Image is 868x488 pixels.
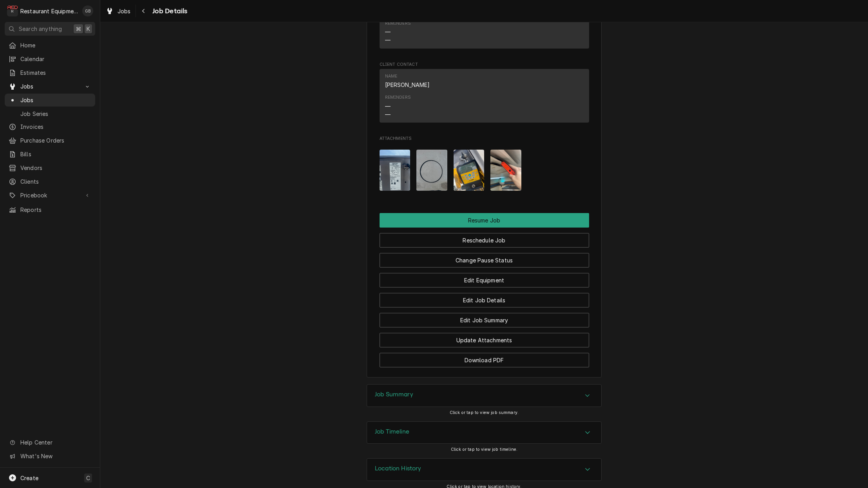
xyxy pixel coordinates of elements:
div: Button Group Row [380,307,589,327]
button: Update Attachments [380,333,589,347]
span: What's New [20,452,90,460]
div: Job Summary [367,384,602,407]
div: Job Timeline [367,421,602,444]
button: Accordion Details Expand Trigger [367,459,601,481]
div: Client Contact [380,61,589,126]
span: Search anything [19,25,62,33]
div: Accordion Header [367,385,601,407]
button: Change Pause Status [380,253,589,267]
a: Jobs [103,5,134,18]
a: Clients [5,175,95,188]
a: Job Series [5,107,95,120]
div: GB [82,5,93,16]
div: Restaurant Equipment Diagnostics [20,7,78,15]
span: Calendar [20,55,91,63]
div: Button Group [380,213,589,367]
h3: Job Timeline [375,428,409,436]
span: Create [20,475,38,481]
button: Edit Job Details [380,293,589,307]
a: Go to Help Center [5,436,95,449]
div: Reminders [385,94,411,118]
div: Button Group Row [380,267,589,287]
span: Reports [20,206,91,214]
div: Name [385,73,430,89]
div: Button Group Row [380,228,589,248]
span: Attachments [380,143,589,197]
span: Help Center [20,438,90,446]
div: Reminders [385,20,411,44]
div: Button Group Row [380,248,589,267]
div: Reminders [385,94,411,101]
a: Jobs [5,94,95,107]
a: Go to Pricebook [5,189,95,202]
a: Calendar [5,52,95,65]
a: Purchase Orders [5,134,95,147]
h3: Job Summary [375,391,413,398]
a: Go to What's New [5,450,95,463]
div: Client Contact List [380,69,589,126]
a: Reports [5,203,95,216]
button: Resume Job [380,213,589,228]
span: Click or tap to view job timeline. [451,447,517,452]
span: Invoices [20,123,91,131]
span: Attachments [380,136,589,142]
span: Jobs [20,82,80,90]
button: Reschedule Job [380,233,589,248]
a: Vendors [5,161,95,174]
div: — [385,36,391,44]
span: Bills [20,150,91,158]
div: Attachments [380,136,589,197]
span: ⌘ [76,25,81,33]
div: Contact [380,69,589,123]
a: Home [5,39,95,52]
img: 5n42NnzxR2usD2n9ooRJ [416,150,447,191]
span: Home [20,41,91,49]
button: Accordion Details Expand Trigger [367,422,601,444]
span: Click or tap to view job summary. [450,410,519,415]
span: Pricebook [20,191,80,199]
div: Button Group Row [380,327,589,347]
div: Gary Beaver's Avatar [82,5,93,16]
span: C [86,474,90,482]
span: Client Contact [380,61,589,68]
div: Reminders [385,20,411,27]
div: [PERSON_NAME] [385,81,430,89]
div: Name [385,73,398,80]
div: Button Group Row [380,287,589,307]
span: Job Details [150,6,188,16]
img: VKPDYxRWQ2eVmjQBYZgg [490,150,521,191]
button: Edit Job Summary [380,313,589,327]
img: Tz81cAGESx6NTa2aMa2m [380,150,410,191]
button: Accordion Details Expand Trigger [367,385,601,407]
button: Download PDF [380,353,589,367]
span: Vendors [20,164,91,172]
div: R [7,5,18,16]
span: K [87,25,90,33]
a: Estimates [5,66,95,79]
div: Accordion Header [367,422,601,444]
a: Bills [5,148,95,161]
img: yK1CvNG1R6e9zpqHIeXt [454,150,485,191]
span: Estimates [20,69,91,77]
a: Go to Jobs [5,80,95,93]
button: Edit Equipment [380,273,589,287]
div: Button Group Row [380,347,589,367]
div: — [385,110,391,119]
span: Jobs [118,7,131,15]
button: Navigate back [137,5,150,17]
h3: Location History [375,465,421,472]
div: Button Group Row [380,213,589,228]
button: Search anything⌘K [5,22,95,36]
div: Location History [367,458,602,481]
span: Purchase Orders [20,136,91,145]
div: Restaurant Equipment Diagnostics's Avatar [7,5,18,16]
span: Clients [20,177,91,186]
span: Jobs [20,96,91,104]
div: — [385,102,391,110]
span: Job Series [20,110,91,118]
div: Accordion Header [367,459,601,481]
div: — [385,28,391,36]
a: Invoices [5,120,95,133]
